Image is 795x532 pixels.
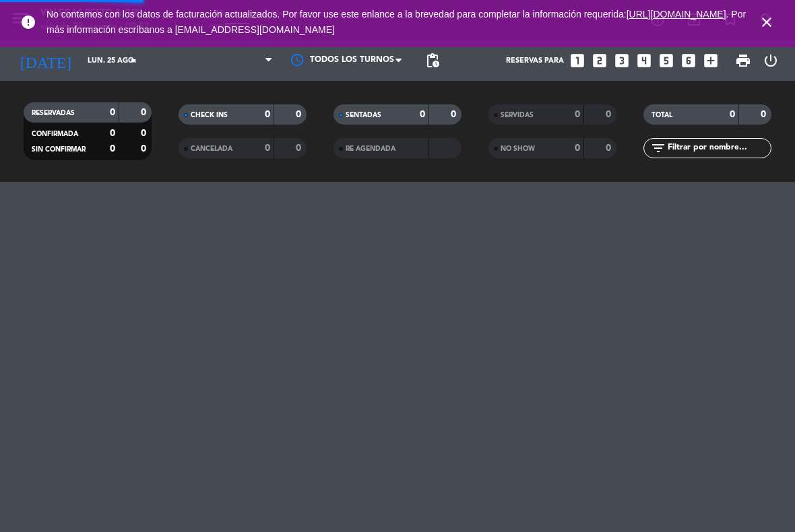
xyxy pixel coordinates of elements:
[346,145,395,152] span: RE AGENDADA
[650,140,666,156] i: filter_list
[296,143,304,153] strong: 0
[606,143,614,153] strong: 0
[20,14,36,30] i: error
[46,9,746,35] span: No contamos con los datos de facturación actualizados. Por favor use este enlance a la brevedad p...
[110,129,115,138] strong: 0
[141,129,149,138] strong: 0
[627,9,726,20] a: [URL][DOMAIN_NAME]
[680,52,697,69] i: looks_6
[346,112,381,119] span: SENTADAS
[265,110,270,119] strong: 0
[763,53,779,69] i: power_settings_new
[651,112,672,119] span: TOTAL
[506,57,564,65] span: Reservas para
[635,52,653,69] i: looks_4
[702,52,720,69] i: add_box
[191,145,232,152] span: CANCELADA
[575,143,580,153] strong: 0
[591,52,608,69] i: looks_two
[32,146,86,153] span: SIN CONFIRMAR
[451,110,459,119] strong: 0
[501,145,535,152] span: NO SHOW
[613,52,631,69] i: looks_3
[575,110,580,119] strong: 0
[606,110,614,119] strong: 0
[666,141,771,156] input: Filtrar por nombre...
[110,144,115,154] strong: 0
[32,110,75,117] span: RESERVADAS
[569,52,586,69] i: looks_one
[191,112,228,119] span: CHECK INS
[125,53,141,69] i: arrow_drop_down
[141,108,149,117] strong: 0
[141,144,149,154] strong: 0
[296,110,304,119] strong: 0
[265,143,270,153] strong: 0
[759,14,775,30] i: close
[658,52,675,69] i: looks_5
[420,110,425,119] strong: 0
[424,53,441,69] span: pending_actions
[501,112,534,119] span: SERVIDAS
[761,110,769,119] strong: 0
[32,131,78,137] span: CONFIRMADA
[735,53,751,69] span: print
[46,9,746,35] a: . Por más información escríbanos a [EMAIL_ADDRESS][DOMAIN_NAME]
[110,108,115,117] strong: 0
[757,40,785,81] div: LOG OUT
[730,110,735,119] strong: 0
[10,46,81,75] i: [DATE]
